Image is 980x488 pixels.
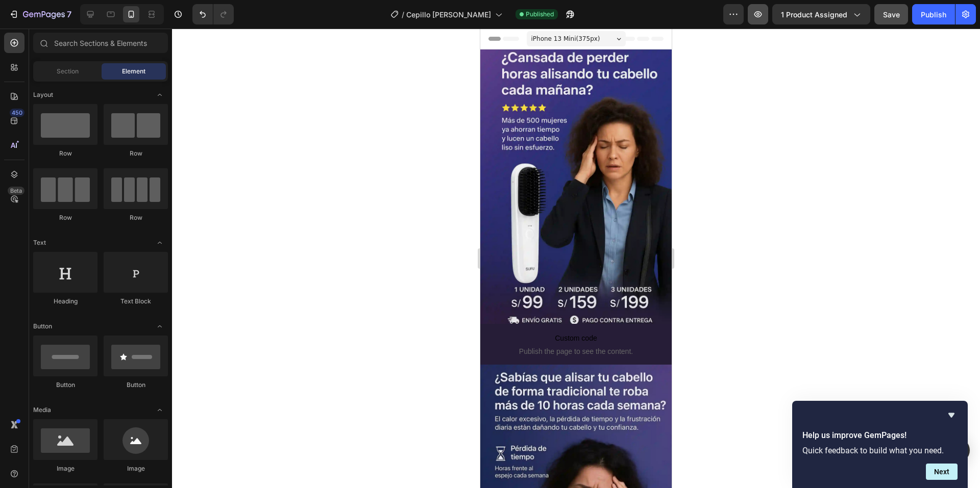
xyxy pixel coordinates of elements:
input: Search Sections & Elements [33,33,168,53]
div: Button [104,380,168,390]
div: Image [104,464,168,473]
h2: Help us improve GemPages! [802,429,958,442]
span: / [402,9,404,20]
div: Image [33,464,97,473]
div: Text Block [104,297,168,306]
div: Undo/Redo [192,4,234,24]
button: 7 [4,4,76,24]
span: Media [33,405,51,415]
div: 450 [10,109,24,117]
span: Cepillo [PERSON_NAME] [406,9,491,20]
button: 1 product assigned [772,4,870,24]
button: Next question [926,464,958,480]
span: Published [526,10,554,19]
div: Row [104,213,168,222]
span: Layout [33,90,53,99]
iframe: Design area [480,29,672,488]
div: Beta [8,187,24,195]
span: 1 product assigned [781,9,847,20]
button: Save [874,4,908,24]
div: Heading [33,297,97,306]
div: Row [33,213,97,222]
span: Toggle open [152,402,168,418]
span: Toggle open [152,235,168,251]
span: Element [122,67,145,76]
div: Button [33,380,97,390]
span: Save [883,10,900,19]
span: Text [33,238,46,247]
div: Row [33,149,97,158]
p: Quick feedback to build what you need. [802,446,958,455]
span: Button [33,322,52,331]
p: 7 [67,8,71,20]
button: Hide survey [945,409,958,421]
span: Toggle open [152,87,168,103]
div: Help us improve GemPages! [802,409,958,480]
span: Section [57,67,79,76]
div: Row [104,149,168,158]
button: Publish [912,4,955,24]
span: Toggle open [152,318,168,335]
div: Publish [921,9,946,20]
